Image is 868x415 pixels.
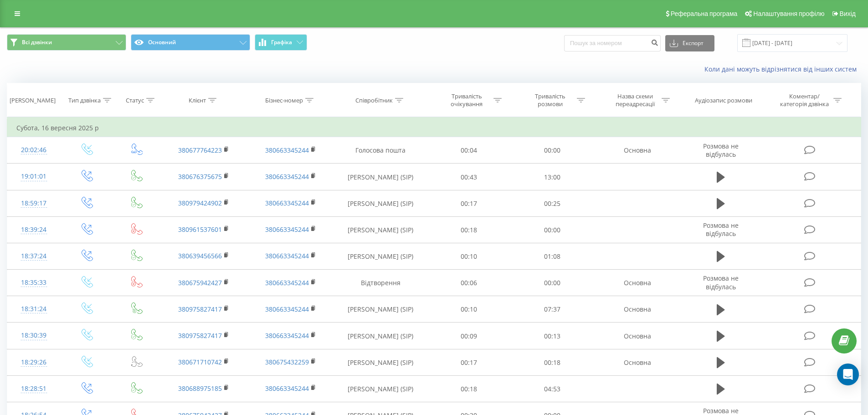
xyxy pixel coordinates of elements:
[461,173,477,181] font: 00:43
[671,10,738,17] font: Реферальна програма
[21,278,46,287] font: 18:35:33
[544,252,560,261] font: 01:08
[348,252,413,261] font: [PERSON_NAME] (SIP)
[683,39,704,47] font: Експорт
[704,65,861,73] a: Коли дані можуть відрізнятися від інших систем
[535,92,565,108] font: Тривалість розмови
[544,305,560,314] font: 07:37
[178,172,222,181] a: 380676375675
[355,96,393,104] font: Співробітник
[21,172,46,180] font: 19:01:01
[461,358,477,367] font: 00:17
[178,225,222,234] a: 380961537601
[178,251,222,260] a: 380639456566
[178,358,222,366] a: 380671710742
[624,358,651,367] font: Основна
[126,96,144,104] font: Статус
[7,34,126,51] button: Всі дзвінки
[255,34,307,51] button: Графіка
[616,92,655,108] font: Назва схеми переадресації
[265,225,309,234] a: 380663345244
[624,278,651,287] font: Основна
[265,199,309,207] a: 380663345244
[451,92,483,108] font: Тривалість очікування
[461,305,477,314] font: 00:10
[703,142,739,159] font: Розмова не відбулась
[178,146,222,154] a: 380677764223
[265,172,309,181] a: 380663345244
[544,173,560,181] font: 13:00
[265,278,309,287] a: 380663345244
[544,199,560,208] font: 00:25
[348,305,413,314] font: [PERSON_NAME] (SIP)
[178,331,222,340] a: 380975827417
[461,146,477,154] font: 00:04
[703,274,739,291] font: Розмова не відбулась
[837,364,859,385] div: Відкрити Intercom Messenger
[265,96,303,104] font: Бізнес-номер
[178,199,222,207] a: 380979424902
[703,221,739,238] font: Розмова не відбулась
[461,384,477,393] font: 00:18
[10,96,56,104] font: [PERSON_NAME]
[624,146,651,154] font: Основна
[753,10,824,17] font: Налаштування профілю
[68,96,101,104] font: Тип дзвінка
[461,225,477,234] font: 00:18
[265,251,309,260] a: 380663345244
[695,96,752,104] font: Аудіозапис розмови
[624,305,651,314] font: Основна
[189,96,206,104] font: Клієнт
[178,278,222,287] a: 380675942427
[21,331,46,339] font: 18:30:39
[348,173,413,181] font: [PERSON_NAME] (SIP)
[22,38,52,46] font: Всі дзвінки
[461,278,477,287] font: 00:06
[271,38,292,46] font: Графіка
[265,358,309,366] a: 380675432259
[21,384,46,393] font: 18:28:51
[265,384,309,393] a: 380663345244
[348,332,413,340] font: [PERSON_NAME] (SIP)
[265,146,309,154] a: 380663345244
[361,278,401,287] font: Відтворення
[21,145,46,154] font: 20:02:46
[461,332,477,340] font: 00:09
[348,225,413,234] font: [PERSON_NAME] (SIP)
[178,384,222,393] a: 380688975185
[355,146,406,154] font: Голосова пошта
[461,199,477,208] font: 00:17
[461,252,477,261] font: 00:10
[544,225,560,234] font: 00:00
[21,199,46,207] font: 18:59:17
[178,305,222,313] a: 380975827417
[348,199,413,208] font: [PERSON_NAME] (SIP)
[348,358,413,367] font: [PERSON_NAME] (SIP)
[665,35,714,51] button: Експорт
[544,384,560,393] font: 04:53
[265,305,309,313] a: 380663345244
[265,331,309,340] a: 380663345244
[21,358,46,366] font: 18:29:26
[624,332,651,340] font: Основна
[564,35,661,51] input: Пошук за номером
[544,278,560,287] font: 00:00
